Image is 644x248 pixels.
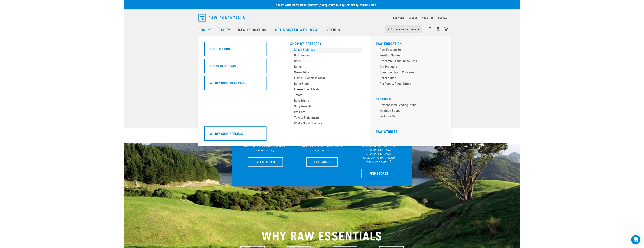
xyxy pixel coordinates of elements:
a: SEE PACKS [306,157,338,167]
a: Fillets & Boneless Meat [290,76,362,82]
div: Rolls [294,59,353,63]
h5: Services [376,97,447,100]
div: Supplements [294,104,353,109]
h5: Get Started Packs [210,63,239,68]
div: Pet Food & Food Safety [380,82,438,86]
div: Pet Care [294,110,353,114]
div: Common Health Concerns [380,70,438,75]
a: Rolls [290,59,362,65]
a: Supplements [290,104,362,110]
a: Vethub [323,22,345,37]
img: user.png [436,27,440,31]
a: Bulk Frozen [290,53,362,59]
div: Raw Feeding 101 [380,48,438,52]
a: Common Health Concerns [376,70,447,76]
img: van-moving.png [387,27,393,31]
a: take our quick pet questionnaire. [329,4,377,6]
div: Bone Broth [294,82,353,86]
img: home-icon@2x.png [444,27,448,31]
div: Our Products [380,65,438,69]
div: Treats [294,93,353,97]
div: Bulk Frozen [294,53,353,58]
a: Raw Education [234,22,271,37]
div: Bones [294,65,353,69]
a: Raw Stories [376,130,397,132]
a: Our Products [376,65,447,70]
span: Set Delivery Area [394,29,416,30]
div: Bulk Treats [294,99,353,103]
div: Pet Nutrition [380,76,438,80]
div: Mixes & Minces [294,48,353,52]
a: Pet Care [290,110,362,116]
a: Green Tripe [290,70,362,76]
a: Bones [290,65,362,70]
nav: dropdown navigation [124,22,520,37]
a: Personalised Feeding Plans [376,103,447,109]
h2: WHY RAW ESSENTIALS [198,228,446,242]
a: Wildly Good Meal Packs [204,76,276,93]
a: Nutrition Support [376,109,447,114]
a: Pet Nutrition [376,76,447,82]
a: GET STARTED [248,157,283,167]
a: Raw Feeding 101 [376,48,447,53]
a: Feeding Guides [376,53,447,59]
img: Raw Essentials Logo [198,14,245,22]
a: Mixes & Minces [290,48,362,53]
a: Pet Food & Food Safety [376,82,447,87]
a: Contact [438,17,449,18]
a: Shop All Dog [204,42,276,59]
a: Stores [409,17,418,18]
a: Dog [198,27,205,32]
h5: Shop By Category [290,42,362,45]
div: Toys & Enrichment [294,116,353,120]
a: Bone Broth [290,82,362,87]
a: Raw Education [376,42,402,44]
h5: Wildly Good Specials [210,131,243,136]
p: We have 17 stores specialising in raw pet food &amp; nutritional advice across [GEOGRAPHIC_DATA],... [357,137,401,164]
a: Delivery [393,17,404,18]
div: Research & Other Resources [380,59,438,63]
div: Freeze Dried Meals [294,87,353,92]
a: Wildly Good Specials [290,121,362,127]
h5: Shop All Dog [210,46,230,51]
div: Fillets & Boneless Meat [294,76,353,80]
a: FIND STORES [361,169,396,178]
a: Freeze Dried Meals [290,87,362,93]
img: home-icon-1@2x.png [429,27,432,31]
a: Research & Other Resources [376,59,447,65]
a: Toys & Enrichment [290,116,362,121]
a: Treats [290,93,362,99]
a: Bulk Treats [290,99,362,104]
a: About Us [422,17,433,18]
div: Wildly Good Specials [294,121,353,126]
div: Open Intercom Messenger [631,235,640,244]
h5: Wildly Good Meal Packs [210,80,247,85]
a: Cat [218,27,225,32]
p: Start your pet’s raw journey [DATE] – [127,3,523,7]
a: In-house vet [376,114,447,120]
a: Get started with Raw [271,22,323,37]
nav: dropdown navigation [195,12,449,23]
div: Green Tripe [294,70,353,75]
a: Get Started Packs [204,59,276,76]
div: Feeding Guides [380,53,438,58]
a: Wildly Good Specials [204,126,276,143]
